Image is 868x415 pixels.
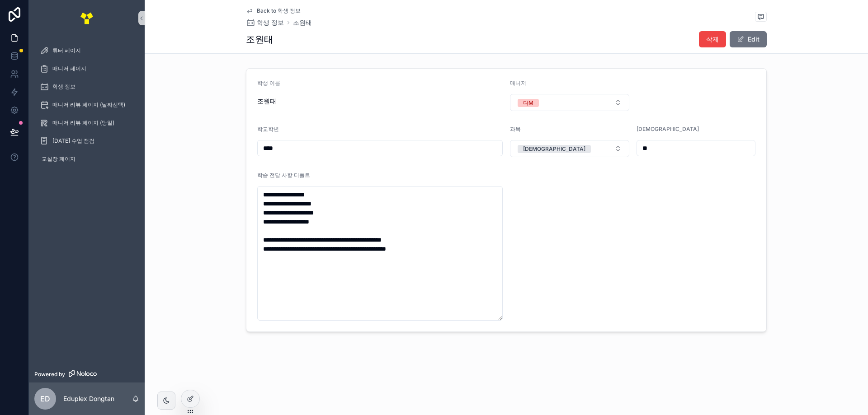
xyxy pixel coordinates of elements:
[637,126,699,132] span: [DEMOGRAPHIC_DATA]
[699,31,726,47] button: 삭제
[510,94,629,111] button: Select Button
[42,155,75,163] span: 교실장 페이지
[510,79,526,86] span: 매니저
[510,140,629,157] button: Select Button
[34,151,139,167] a: 교실장 페이지
[246,18,284,27] a: 학생 정보
[29,36,145,179] div: scrollable content
[34,42,139,59] a: 튜터 페이지
[29,366,145,382] a: Powered by
[293,18,312,27] a: 조원태
[257,172,310,178] span: 학습 전달 사항 디폴트
[40,393,50,404] span: ED
[52,83,75,90] span: 학생 정보
[510,126,521,132] span: 과목
[34,79,139,95] a: 학생 정보
[257,18,284,27] span: 학생 정보
[34,115,139,131] a: 매니저 리뷰 페이지 (당일)
[523,145,585,153] div: [DEMOGRAPHIC_DATA]
[34,97,139,113] a: 매니저 리뷰 페이지 (날짜선택)
[730,31,767,47] button: Edit
[52,101,125,108] span: 매니저 리뷰 페이지 (날짜선택)
[34,371,65,378] span: Powered by
[52,47,81,54] span: 튜터 페이지
[257,126,279,132] span: 학교학년
[257,7,301,14] span: Back to 학생 정보
[257,97,503,106] span: 조원태
[80,11,94,25] img: App logo
[34,133,139,149] a: [DATE] 수업 점검
[246,7,301,14] a: Back to 학생 정보
[257,79,280,86] span: 학생 이름
[34,61,139,77] a: 매니저 페이지
[52,65,86,72] span: 매니저 페이지
[52,137,94,145] span: [DATE] 수업 점검
[523,99,533,107] div: 다M
[706,35,719,44] span: 삭제
[63,394,114,403] p: Eduplex Dongtan
[52,119,114,126] span: 매니저 리뷰 페이지 (당일)
[246,33,273,46] h1: 조원태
